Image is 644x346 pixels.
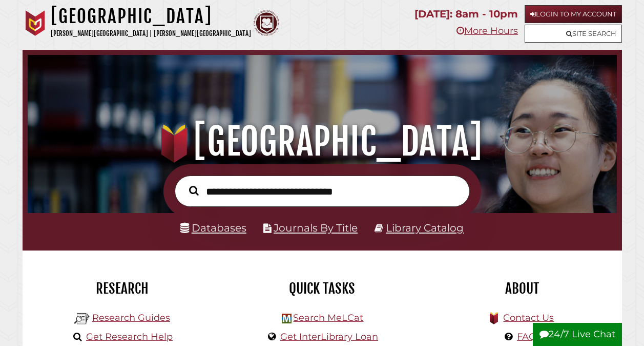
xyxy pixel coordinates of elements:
[51,5,251,28] h1: [GEOGRAPHIC_DATA]
[86,331,173,342] a: Get Research Help
[23,10,48,36] img: Calvin University
[525,5,622,23] a: Login to My Account
[254,10,279,36] img: Calvin Theological Seminary
[525,25,622,43] a: Site Search
[293,312,363,323] a: Search MeLCat
[517,331,541,342] a: FAQs
[230,280,414,297] h2: Quick Tasks
[92,312,170,323] a: Research Guides
[386,222,464,234] a: Library Catalog
[456,25,518,36] a: More Hours
[503,312,554,323] a: Contact Us
[274,222,358,234] a: Journals By Title
[30,280,215,297] h2: Research
[37,119,607,164] h1: [GEOGRAPHIC_DATA]
[184,183,204,198] button: Search
[51,28,251,40] p: [PERSON_NAME][GEOGRAPHIC_DATA] | [PERSON_NAME][GEOGRAPHIC_DATA]
[74,311,90,326] img: Hekman Library Logo
[189,185,199,196] i: Search
[414,5,518,23] p: [DATE]: 8am - 10pm
[280,331,378,342] a: Get InterLibrary Loan
[430,280,614,297] h2: About
[180,222,246,234] a: Databases
[282,314,292,323] img: Hekman Library Logo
